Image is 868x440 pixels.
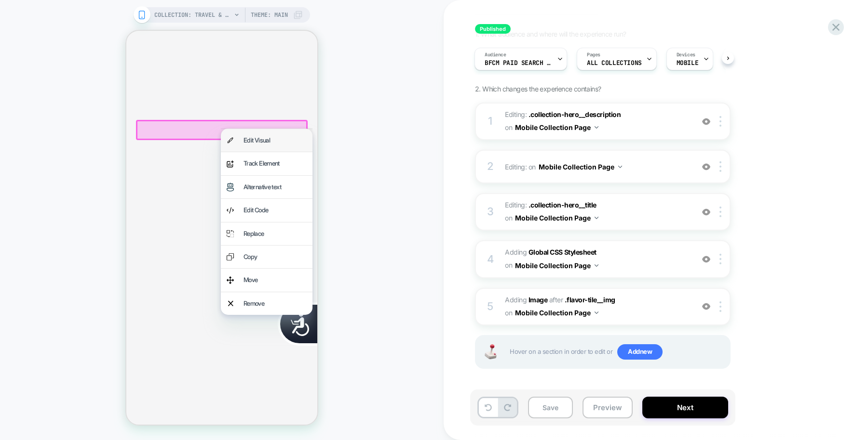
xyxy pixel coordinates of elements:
[595,126,598,129] img: down arrow
[505,121,512,133] span: on
[481,344,500,359] img: Joystick
[719,254,721,264] img: close
[486,250,495,269] div: 4
[117,127,180,138] div: Track Element
[702,163,710,171] img: crossed eye
[539,160,622,174] button: Mobile Collection Page
[505,246,689,272] span: Adding
[719,207,721,217] img: close
[486,112,495,131] div: 1
[719,161,721,172] img: close
[505,108,689,134] span: Editing :
[595,311,598,314] img: down arrow
[154,7,231,23] span: COLLECTION: Travel & Luggage Accessories (Category)
[475,24,511,34] span: Published
[100,174,108,185] img: edit code
[719,116,721,127] img: close
[117,220,180,232] div: Copy
[528,397,573,418] button: Save
[595,264,598,267] img: down arrow
[102,267,107,278] img: remove element
[549,296,563,304] span: AFTER
[642,397,728,418] button: Next
[505,259,512,271] span: on
[486,297,495,316] div: 5
[583,397,633,418] button: Preview
[529,201,597,209] span: .collection-hero__title
[719,301,721,312] img: close
[595,217,598,219] img: down arrow
[475,85,601,93] span: 2. Which changes the experience contains?
[100,244,108,255] img: move element
[251,7,288,23] span: Theme: MAIN
[100,220,108,232] img: copy element
[117,267,180,278] div: Remove
[702,117,710,126] img: crossed eye
[617,344,663,360] span: Add new
[505,296,547,304] span: Adding
[529,161,536,173] span: on
[515,211,598,225] button: Mobile Collection Page
[117,174,180,185] div: Edit Code
[117,244,180,255] div: Move
[515,306,598,320] button: Mobile Collection Page
[117,151,180,162] div: Alternative text
[677,60,698,66] span: MOBILE
[100,151,108,162] img: visual edit
[702,255,710,263] img: crossed eye
[486,157,495,176] div: 2
[702,302,710,311] img: crossed eye
[587,60,642,66] span: ALL COLLECTIONS
[677,52,695,58] span: Devices
[100,104,108,115] img: visual edit
[515,120,598,134] button: Mobile Collection Page
[565,296,615,304] span: .flavor-tile__img
[505,307,512,319] span: on
[100,197,108,208] img: replace element
[529,248,597,256] b: Global CSS Stylesheet
[587,52,600,58] span: Pages
[505,160,689,174] span: Editing :
[486,202,495,221] div: 3
[510,344,725,360] span: Hover on a section in order to edit or
[529,110,621,118] span: .collection-hero__description
[505,212,512,224] span: on
[485,60,552,66] span: BFCM Paid Search EB NEW
[485,52,506,58] span: Audience
[475,30,626,38] span: 1. What audience and where will the experience run?
[505,199,689,225] span: Editing :
[117,104,180,115] div: Edit Visual
[702,208,710,216] img: crossed eye
[515,259,598,272] button: Mobile Collection Page
[117,197,180,208] div: Replace
[618,166,622,168] img: down arrow
[529,296,548,304] b: Image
